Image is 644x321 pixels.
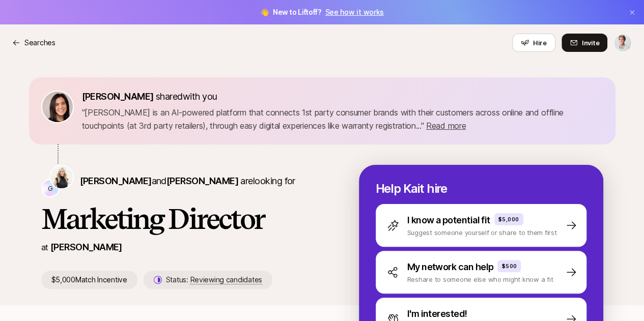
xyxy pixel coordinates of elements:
button: Charlie Vestner [613,34,632,52]
p: $5,000 [498,215,519,223]
span: [PERSON_NAME] [166,176,238,186]
p: $5,000 Match Incentive [41,271,137,289]
p: Help Kait hire [376,182,586,196]
p: $500 [501,262,517,270]
p: Reshare to someone else who might know a fit [407,274,553,284]
img: 71d7b91d_d7cb_43b4_a7ea_a9b2f2cc6e03.jpg [42,92,73,122]
img: Charlie Vestner [614,34,631,51]
p: " [PERSON_NAME] is an AI-powered platform that connects 1st party consumer brands with their cust... [82,106,603,132]
h1: Marketing Director [41,203,326,234]
span: and [151,176,238,186]
p: Suggest someone yourself or share to them first [407,227,557,238]
p: My network can help [407,260,494,274]
span: Hire [533,38,547,48]
img: Kait Stephens [50,166,73,188]
p: Searches [24,37,55,49]
p: Status: [166,274,262,286]
p: shared [82,90,221,104]
p: are looking for [80,174,295,188]
button: Invite [562,34,607,52]
span: Read more [426,121,466,131]
p: I'm interested! [407,307,467,321]
span: 👋 New to Liftoff? [260,6,384,18]
button: Hire [512,34,555,52]
p: G [48,182,53,194]
p: I know a potential fit [407,213,490,227]
span: [PERSON_NAME] [82,91,154,102]
span: Reviewing candidates [190,275,262,284]
span: Invite [582,38,599,48]
span: [PERSON_NAME] [80,176,152,186]
p: at [41,241,48,254]
a: [PERSON_NAME] [50,242,122,252]
span: with you [183,91,217,102]
a: See how it works [325,8,384,16]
